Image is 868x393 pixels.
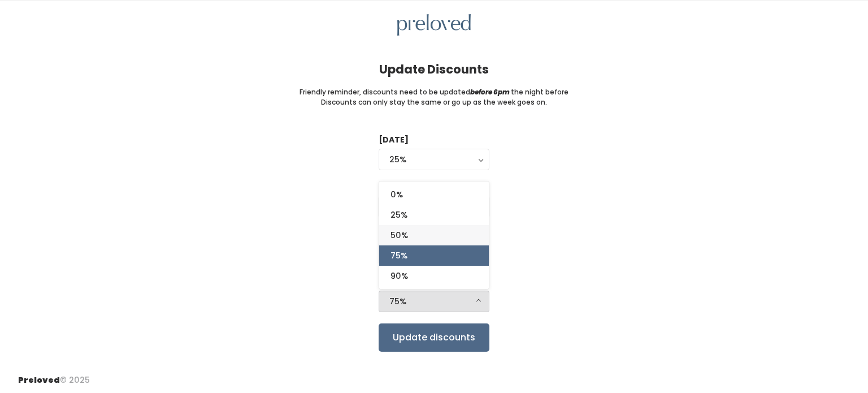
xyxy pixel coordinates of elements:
[389,153,479,166] div: 25%
[300,87,568,97] small: Friendly reminder, discounts need to be updated the night before
[390,270,408,282] span: 90%
[379,149,489,170] button: 25%
[321,97,547,107] small: Discounts can only stay the same or go up as the week goes on.
[18,374,60,386] span: Preloved
[379,291,489,312] button: 75%
[397,14,471,36] img: preloved logo
[379,134,409,146] label: [DATE]
[390,188,403,201] span: 0%
[390,249,407,262] span: 75%
[379,323,489,352] input: Update discounts
[390,209,407,221] span: 25%
[389,295,479,308] div: 75%
[470,87,510,97] i: before 6pm
[18,365,90,386] div: © 2025
[379,63,489,76] h4: Update Discounts
[390,229,408,241] span: 50%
